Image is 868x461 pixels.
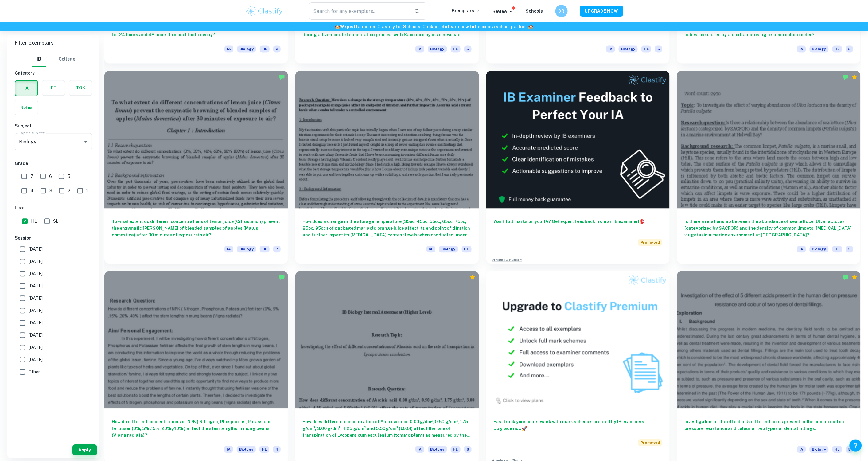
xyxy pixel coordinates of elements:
span: HL [832,246,842,252]
button: IA [15,81,37,96]
p: Review [493,8,514,15]
img: Marked [279,274,285,280]
span: IA [426,246,435,252]
h6: Filter exemplars [7,34,99,52]
span: 5 [68,173,70,180]
h6: How do different concentrations of NPK ( Nitrogen, Phosphorus, Potassium) fertiliser (0%, 5% ,15%... [112,418,281,439]
span: 5 [846,446,853,453]
a: Schools [526,9,543,14]
span: Biology [237,446,256,453]
span: 5 [464,45,472,52]
span: [DATE] [29,319,43,326]
h6: How does different concentration of Abscisic acid 0.00 g/dm³, 0.50 g/dm³, 1.75 g/dm³, 3.00 g/dm³,... [303,418,472,439]
span: 🚀 [522,426,527,431]
span: IA [797,45,806,52]
img: Thumbnail [486,71,670,208]
input: Search for any exemplars... [309,2,410,20]
span: SL [53,218,58,225]
h6: Grade [15,160,92,167]
img: Clastify logo [245,5,284,17]
span: HL [832,446,842,453]
span: 7 [30,173,33,180]
span: Promoted [638,239,662,246]
a: To what extent do different concentrations of lemon juice (Citruslimun) prevent the enzymatic [PE... [104,71,288,264]
span: [DATE] [29,283,43,289]
span: 3 [49,187,52,194]
span: Promoted [638,439,662,446]
a: here [433,24,443,29]
span: 🎯 [640,219,645,224]
span: HL [832,45,842,52]
span: 4 [273,446,281,453]
span: 2 [68,187,70,194]
span: HL [260,246,270,252]
button: EE [42,80,65,95]
button: TOK [69,80,92,95]
span: 🏫 [335,24,340,29]
span: HL [259,446,269,453]
span: IA [797,246,806,252]
span: [DATE] [29,295,43,302]
span: [DATE] [29,270,43,277]
p: Exemplars [452,7,481,14]
span: [DATE] [29,356,43,363]
span: HL [451,45,461,52]
label: Type a subject [19,130,45,135]
h6: Want full marks on your IA ? Get expert feedback from an IB examiner! [494,218,663,232]
span: IA [797,446,806,453]
h6: To what extent do different concentrations of lemon juice (Citruslimun) prevent the enzymatic [PE... [112,218,281,238]
a: Is there a relationship between the abundance of sea lettuce (Ulva lactuca) (categorized by SACFO... [677,71,861,264]
span: [DATE] [29,246,43,252]
span: IA [415,45,424,52]
img: Thumbnail [486,271,670,408]
span: Biology [237,246,256,252]
h6: Subject [15,123,92,129]
div: Filter type choice [32,52,75,67]
button: Notes [15,100,38,115]
span: 6 [464,446,472,453]
span: HL [451,446,461,453]
span: IA [606,45,615,52]
h6: How does a change in the storage temperature (35oc, 45oc, 55oc, 65oc, 75oc, 85oc, 95oc ) of packa... [303,218,472,238]
span: 5 [846,45,853,52]
span: 7 [273,246,281,252]
a: Advertise with Clastify [492,258,522,262]
button: UPGRADE NOW [580,6,623,17]
span: Biology [439,246,458,252]
span: Biology [810,246,829,252]
button: College [59,52,75,67]
span: [DATE] [29,332,43,338]
span: 5 [846,246,853,252]
img: Marked [279,74,285,80]
span: Biology [810,45,829,52]
span: [DATE] [29,344,43,351]
button: DR [555,5,568,17]
span: HL [31,218,37,225]
span: Biology [810,446,829,453]
span: HL [260,45,270,52]
a: Want full marks on yourIA? Get expert feedback from an IB examiner!PromotedAdvertise with Clastify [486,71,670,264]
h6: Fast track your coursework with mark schemes created by IB examiners. Upgrade now [494,418,663,432]
span: 🏫 [528,24,533,29]
span: 1 [86,187,88,194]
h6: Is there a relationship between the abundance of sea lettuce (Ulva lactuca) (categorized by SACFO... [684,218,853,238]
div: Premium [851,74,858,80]
span: IA [224,446,233,453]
button: Help and Feedback [850,440,862,452]
span: 6 [49,173,52,180]
h6: Session [15,235,92,241]
span: Biology [428,45,447,52]
h6: Investigation of the effect of 5 different acids present in the human diet on pressure resistance... [684,418,853,439]
span: Biology [619,45,638,52]
span: 4 [30,187,33,194]
button: Apply [72,444,97,455]
div: Premium [470,274,476,280]
span: HL [641,45,651,52]
span: [DATE] [29,258,43,265]
a: How does a change in the storage temperature (35oc, 45oc, 55oc, 65oc, 75oc, 85oc, 95oc ) of packa... [295,71,479,264]
div: Premium [851,274,858,280]
span: IA [224,246,233,252]
span: [DATE] [29,307,43,314]
span: Biology [428,446,447,453]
